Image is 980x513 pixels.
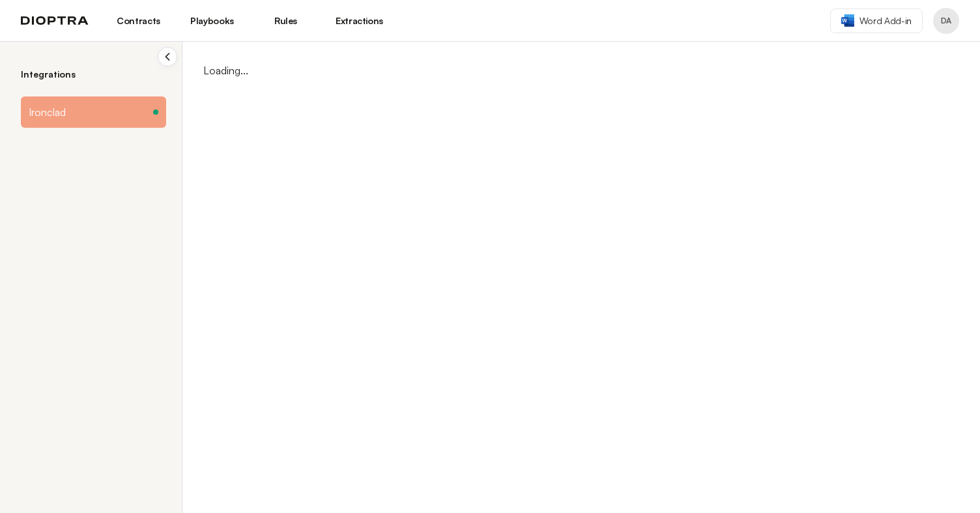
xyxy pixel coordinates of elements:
button: Collapse sidebar [158,47,177,66]
img: word [841,14,854,27]
div: Loading... [182,42,980,99]
span: Ironclad [29,104,66,120]
button: Profile menu [933,8,959,34]
h2: Integrations [21,68,166,81]
img: logo [21,16,89,25]
a: Contracts [109,10,167,32]
a: Word Add-in [830,8,923,33]
a: Playbooks [183,10,241,32]
a: Extractions [330,10,388,32]
span: Word Add-in [859,14,912,27]
a: Rules [257,10,315,32]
